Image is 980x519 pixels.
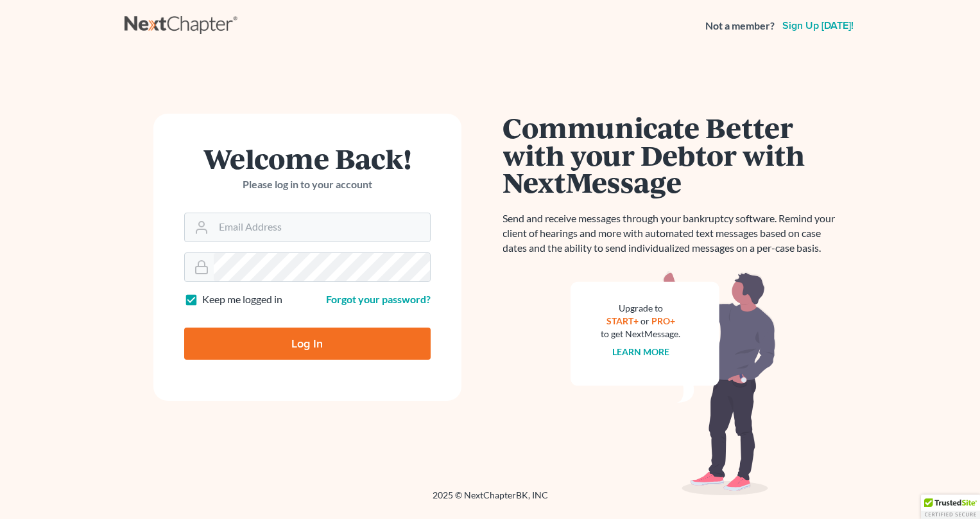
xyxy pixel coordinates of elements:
[921,495,980,519] div: TrustedSite Certified
[214,213,430,242] input: Email Address
[184,328,431,360] input: Log In
[640,315,649,326] span: or
[571,271,776,496] img: nextmessage_bg-59042aed3d76b12b5cd301f8e5b87938c9018125f34e5fa2b7a6b67550977c72.svg
[612,346,669,357] a: Learn more
[601,328,681,340] div: to get NextMessage.
[326,293,431,305] a: Forgot your password?
[184,145,431,172] h1: Welcome Back!
[601,302,681,315] div: Upgrade to
[184,177,431,192] p: Please log in to your account
[503,114,843,196] h1: Communicate Better with your Debtor with NextMessage
[125,489,856,512] div: 2025 © NextChapterBK, INC
[503,211,843,256] p: Send and receive messages through your bankruptcy software. Remind your client of hearings and mo...
[705,19,775,33] strong: Not a member?
[780,21,856,31] a: Sign up [DATE]!
[202,292,282,307] label: Keep me logged in
[606,315,639,326] a: START+
[651,315,675,326] a: PRO+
